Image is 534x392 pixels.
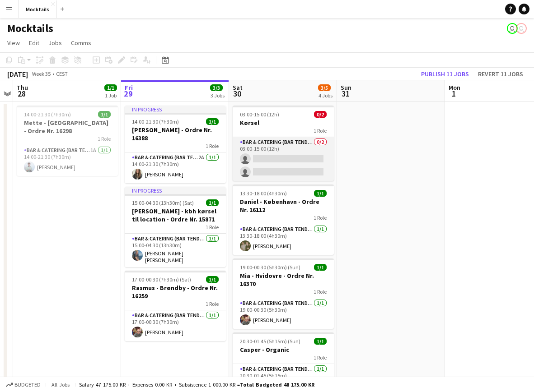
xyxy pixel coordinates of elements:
h3: Kørsel [233,119,334,127]
span: 1/1 [314,190,327,197]
span: Thu [17,83,28,92]
h3: Mia - Hvidovre - Ordre Nr. 16370 [233,272,334,288]
span: 3/3 [210,84,223,91]
span: 1 Role [314,214,327,221]
div: CEST [56,70,68,77]
span: 3/5 [318,84,331,91]
span: 1/1 [98,111,111,118]
app-job-card: In progress15:00-04:30 (13h30m) (Sat)1/1[PERSON_NAME] - kbh kørsel til location - Ordre Nr. 15871... [125,187,226,267]
app-job-card: 19:00-00:30 (5h30m) (Sun)1/1Mia - Hvidovre - Ordre Nr. 163701 RoleBar & Catering (Bar Tender)1/11... [233,258,334,329]
span: 1 Role [206,300,219,307]
app-user-avatar: Hektor Pantas [516,23,527,34]
span: 20:30-01:45 (5h15m) (Sun) [240,338,300,345]
h3: [PERSON_NAME] - kbh kørsel til location - Ordre Nr. 15871 [125,207,226,223]
span: 1/1 [206,276,219,283]
span: 1/1 [314,338,327,345]
app-card-role: Bar & Catering (Bar Tender)1A1/114:00-21:30 (7h30m)[PERSON_NAME] [17,145,118,176]
div: [DATE] [7,69,28,78]
span: 0/2 [314,111,327,118]
span: 1/1 [206,118,219,125]
app-card-role: Bar & Catering (Bar Tender)1/115:00-04:30 (13h30m)[PERSON_NAME] [PERSON_NAME] [125,234,226,267]
button: Mocktails [19,0,57,18]
div: In progress [125,187,226,194]
span: Sun [341,83,351,92]
h3: Rasmus - Brøndby - Ordre Nr. 16259 [125,284,226,300]
span: 1/1 [314,264,327,271]
span: 1 Role [314,127,327,134]
span: 15:00-04:30 (13h30m) (Sat) [132,199,194,206]
span: 1 Role [98,135,111,142]
button: Budgeted [5,380,42,390]
span: 1 Role [314,288,327,295]
span: 31 [339,88,351,99]
app-card-role: Bar & Catering (Bar Tender)0/203:00-15:00 (12h) [233,137,334,181]
span: Mon [449,83,460,92]
span: Fri [125,83,133,92]
span: 14:00-21:30 (7h30m) [24,111,71,118]
app-job-card: In progress14:00-21:30 (7h30m)1/1[PERSON_NAME] - Ordre Nr. 163881 RoleBar & Catering (Bar Tender)... [125,106,226,183]
span: All jobs [50,381,71,388]
app-job-card: 13:30-18:00 (4h30m)1/1Daniel - København - Ordre Nr. 161121 RoleBar & Catering (Bar Tender)1/113:... [233,184,334,255]
a: Comms [67,37,95,49]
span: 1 [447,88,460,99]
h3: Daniel - København - Ordre Nr. 16112 [233,198,334,214]
span: 28 [15,88,28,99]
span: Edit [29,39,39,47]
button: Publish 11 jobs [417,68,473,80]
span: 19:00-00:30 (5h30m) (Sun) [240,264,300,271]
div: 4 Jobs [319,92,333,99]
span: 1 Role [206,224,219,231]
span: Total Budgeted 48 175.00 KR [240,381,314,388]
span: 14:00-21:30 (7h30m) [132,118,179,125]
div: In progress [125,106,226,113]
div: Salary 47 175.00 KR + Expenses 0.00 KR + Subsistence 1 000.00 KR = [79,381,314,388]
a: View [4,37,23,49]
app-card-role: Bar & Catering (Bar Tender)1/113:30-18:00 (4h30m)[PERSON_NAME] [233,224,334,255]
a: Edit [25,37,43,49]
span: 29 [123,88,133,99]
app-job-card: 03:00-15:00 (12h)0/2Kørsel1 RoleBar & Catering (Bar Tender)0/203:00-15:00 (12h) [233,106,334,181]
app-card-role: Bar & Catering (Bar Tender)1/119:00-00:30 (5h30m)[PERSON_NAME] [233,298,334,329]
button: Revert 11 jobs [474,68,527,80]
span: 1/1 [206,199,219,206]
app-user-avatar: Hektor Pantas [507,23,518,34]
span: 17:00-00:30 (7h30m) (Sat) [132,276,191,283]
span: View [7,39,20,47]
span: 13:30-18:00 (4h30m) [240,190,287,197]
span: Sat [233,83,243,92]
app-card-role: Bar & Catering (Bar Tender)1/117:00-00:30 (7h30m)[PERSON_NAME] [125,310,226,341]
div: 3 Jobs [211,92,225,99]
span: Budgeted [14,382,41,388]
span: 30 [231,88,243,99]
app-job-card: 17:00-00:30 (7h30m) (Sat)1/1Rasmus - Brøndby - Ordre Nr. 162591 RoleBar & Catering (Bar Tender)1/... [125,271,226,341]
app-card-role: Bar & Catering (Bar Tender)2A1/114:00-21:30 (7h30m)[PERSON_NAME] [125,152,226,183]
span: 1 Role [314,354,327,361]
h3: Mette - [GEOGRAPHIC_DATA] - Ordre Nr. 16298 [17,119,118,135]
span: Jobs [48,39,62,47]
h3: [PERSON_NAME] - Ordre Nr. 16388 [125,126,226,142]
span: 1/1 [104,84,117,91]
div: 1 Job [105,92,117,99]
app-job-card: 14:00-21:30 (7h30m)1/1Mette - [GEOGRAPHIC_DATA] - Ordre Nr. 162981 RoleBar & Catering (Bar Tender... [17,106,118,176]
span: Week 35 [30,70,52,77]
span: 1 Role [206,143,219,149]
span: 03:00-15:00 (12h) [240,111,279,118]
a: Jobs [45,37,66,49]
h3: Casper - Organic [233,346,334,354]
h1: Mocktails [7,22,53,35]
span: Comms [71,39,91,47]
